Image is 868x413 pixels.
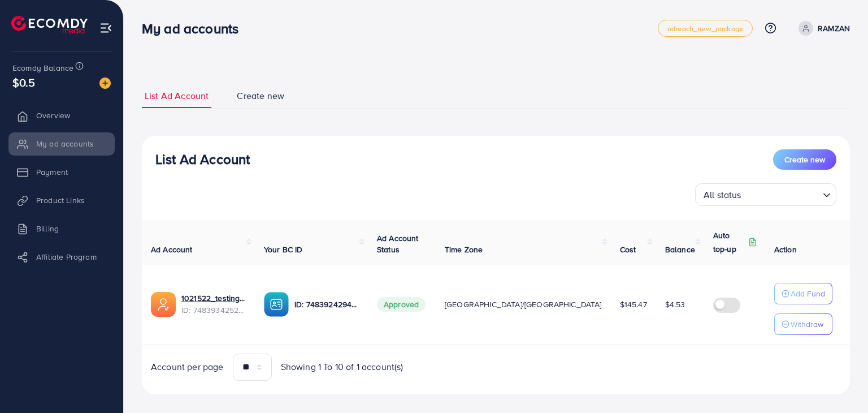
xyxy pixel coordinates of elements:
span: Showing 1 To 10 of 1 account(s) [281,360,403,373]
p: Auto top-up [713,229,746,256]
h3: My ad accounts [142,20,248,37]
span: Create new [237,89,284,102]
div: <span class='underline'>1021522_testinggg_1742489239374</span></br>7483934252405735441 [181,292,246,316]
img: menu [99,21,112,35]
span: Ad Account Status [377,233,419,255]
span: Approved [377,297,426,312]
span: $145.47 [620,299,647,310]
span: Action [774,244,797,255]
span: Ecomdy Balance [12,62,73,74]
span: Account per page [151,360,224,373]
span: Your BC ID [264,244,303,255]
span: $0.5 [12,74,36,91]
span: Balance [665,244,695,255]
button: Withdraw [774,313,832,335]
div: Search for option [695,183,836,206]
span: Ad Account [151,244,193,255]
p: Withdraw [791,317,823,331]
span: Time Zone [445,244,483,255]
span: All status [701,187,744,203]
span: Cost [620,244,636,255]
span: adreach_new_package [667,25,743,32]
button: Create new [773,149,836,170]
span: List Ad Account [145,89,209,102]
span: $4.53 [665,299,685,310]
p: Add Fund [791,287,825,300]
span: ID: 7483934252405735441 [181,304,246,316]
input: Search for option [745,184,818,203]
h3: List Ad Account [155,151,250,167]
span: Create new [784,154,825,165]
img: image [99,78,111,89]
img: logo [11,16,88,33]
p: RAMZAN [818,21,850,35]
img: ic-ads-acc.e4c84228.svg [151,292,176,317]
img: ic-ba-acc.ded83a64.svg [264,292,289,317]
button: Add Fund [774,283,832,304]
a: RAMZAN [794,21,850,36]
a: 1021522_testinggg_1742489239374 [181,292,246,304]
a: adreach_new_package [658,20,753,37]
p: ID: 7483924294330974226 [294,298,359,311]
span: [GEOGRAPHIC_DATA]/[GEOGRAPHIC_DATA] [445,299,602,310]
